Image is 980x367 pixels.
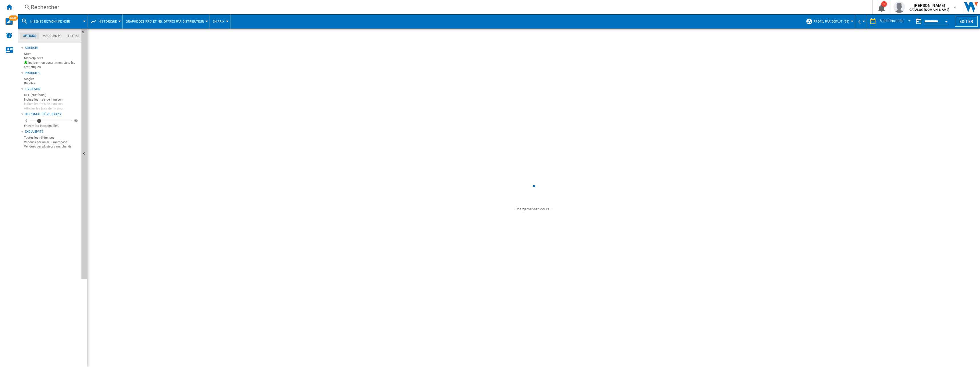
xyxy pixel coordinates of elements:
div: 1 [881,1,887,7]
span: [PERSON_NAME] [909,3,949,8]
img: profile.jpg [893,1,905,13]
div: Rechercher [31,3,857,11]
b: CATALOG [DOMAIN_NAME] [909,8,949,12]
img: alerts-logo.svg [6,32,13,39]
span: NEW [9,15,18,21]
img: wise-card.svg [5,18,13,25]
